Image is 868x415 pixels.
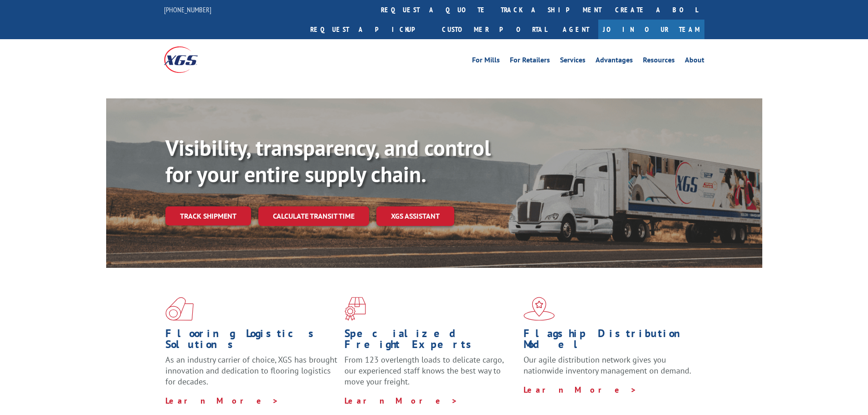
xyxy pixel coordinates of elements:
[165,328,338,354] h1: Flooring Logistics Solutions
[344,328,517,354] h1: Specialized Freight Experts
[554,20,598,39] a: Agent
[510,56,550,67] a: For Retailers
[524,354,691,376] span: Our agile distribution network gives you nationwide inventory management on demand.
[376,206,454,226] a: XGS ASSISTANT
[685,56,704,67] a: About
[165,354,337,387] span: As an industry carrier of choice, XGS has brought innovation and dedication to flooring logistics...
[344,354,517,395] p: From 123 overlength loads to delicate cargo, our experienced staff knows the best way to move you...
[165,297,194,321] img: xgs-icon-total-supply-chain-intelligence-red
[165,395,279,406] a: Learn More >
[164,5,211,14] a: [PHONE_NUMBER]
[344,395,458,406] a: Learn More >
[598,20,704,39] a: Join Our Team
[472,56,500,67] a: For Mills
[524,384,637,395] a: Learn More >
[344,297,366,321] img: xgs-icon-focused-on-flooring-red
[524,328,696,354] h1: Flagship Distribution Model
[435,20,554,39] a: Customer Portal
[524,297,555,321] img: xgs-icon-flagship-distribution-model-red
[165,133,491,188] b: Visibility, transparency, and control for your entire supply chain.
[643,56,675,67] a: Resources
[258,206,369,226] a: Calculate transit time
[303,20,435,39] a: Request a pickup
[560,56,586,67] a: Services
[165,206,251,225] a: Track shipment
[596,56,633,67] a: Advantages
